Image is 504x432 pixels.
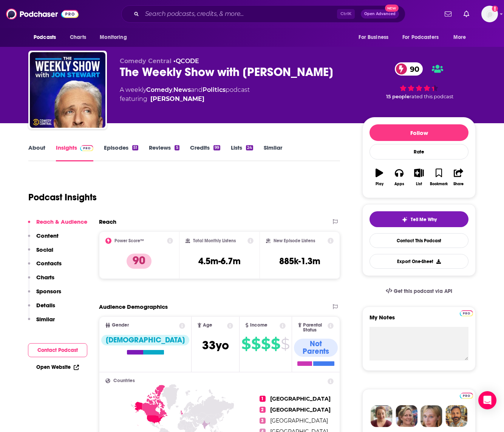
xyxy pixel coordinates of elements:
button: open menu [94,30,136,45]
input: Search podcasts, credits, & more... [142,8,337,20]
a: Contact This Podcast [369,233,468,248]
div: 99 [213,145,220,150]
p: Contacts [36,260,62,267]
h2: New Episode Listens [274,238,315,243]
div: 51 [132,145,138,150]
span: $ [251,338,260,350]
span: , [172,86,173,93]
a: Open Website [36,364,79,370]
span: Get this podcast via API [394,288,452,294]
button: Details [28,302,55,316]
span: Logged in as VHannley [481,6,498,22]
p: Reach & Audience [36,218,87,225]
svg: Add a profile image [492,6,498,12]
span: 3 [260,418,266,424]
button: Similar [28,316,55,330]
img: Sydney Profile [371,405,393,427]
p: Details [36,302,55,309]
span: For Podcasters [402,32,439,43]
span: • [173,57,199,65]
a: Politics [203,86,226,93]
a: Comedy [146,86,172,93]
span: 15 people [386,94,410,99]
div: Bookmark [430,182,448,186]
a: [PERSON_NAME] [150,94,204,104]
a: Episodes51 [104,144,138,161]
span: Countries [113,378,135,383]
span: [GEOGRAPHIC_DATA] [270,406,331,413]
span: $ [261,338,270,350]
button: Open AdvancedNew [361,9,399,19]
span: Ctrl K [337,9,355,19]
button: open menu [353,30,398,45]
span: [GEOGRAPHIC_DATA] [270,395,331,402]
a: QCODE [176,57,199,65]
a: About [28,144,45,161]
button: Bookmark [429,164,448,191]
div: 24 [246,145,253,150]
img: tell me why sparkle [402,217,408,223]
button: open menu [448,30,476,45]
img: Jules Profile [421,405,442,427]
img: Podchaser Pro [460,310,473,316]
h3: 4.5m-6.7m [198,255,241,267]
a: Charts [65,30,91,45]
a: Get this podcast via API [380,282,458,300]
div: Not Parents [294,339,338,357]
a: Pro website [460,392,473,399]
span: Comedy Central [120,57,172,65]
img: The Weekly Show with Jon Stewart [30,52,105,128]
a: Show notifications dropdown [461,8,472,20]
h3: 885k-1.3m [279,255,320,267]
span: and [191,86,203,93]
a: Show notifications dropdown [442,8,455,20]
label: My Notes [369,314,468,327]
span: featuring [120,94,250,104]
span: rated this podcast [410,94,453,99]
a: Credits99 [190,144,220,161]
button: Play [369,164,389,191]
div: Apps [394,182,404,186]
div: Share [453,182,464,186]
button: open menu [397,30,450,45]
img: Podchaser Pro [460,393,473,399]
p: 90 [127,254,152,269]
img: Podchaser Pro [80,145,93,151]
span: 1 [260,396,266,402]
span: Tell Me Why [411,217,437,223]
span: Open Advanced [364,12,396,16]
a: Similar [264,144,282,161]
img: Jon Profile [445,405,467,427]
button: Contact Podcast [28,343,87,357]
a: 90 [395,62,423,76]
div: 5 [175,145,179,150]
span: Age [203,323,212,328]
button: Follow [369,124,468,141]
span: Monitoring [100,32,127,43]
button: Apps [389,164,409,191]
span: $ [271,338,280,350]
button: Show profile menu [481,6,498,22]
div: Rate [369,144,468,159]
span: 33 yo [202,338,229,353]
button: Share [449,164,468,191]
a: Pro website [460,309,473,316]
h2: Total Monthly Listens [193,238,236,243]
img: User Profile [481,6,498,22]
span: Podcasts [34,32,56,43]
h1: Podcast Insights [28,192,97,203]
button: Content [28,232,59,246]
div: Search podcasts, credits, & more... [121,5,405,23]
h2: Audience Demographics [99,303,168,310]
button: Export One-Sheet [369,254,468,269]
button: Sponsors [28,288,61,302]
button: Social [28,246,53,260]
span: Parental Status [303,323,326,333]
button: Charts [28,274,54,288]
img: Podchaser - Follow, Share and Rate Podcasts [6,7,79,21]
a: Reviews5 [149,144,179,161]
button: Reach & Audience [28,218,87,232]
div: List [416,182,422,186]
